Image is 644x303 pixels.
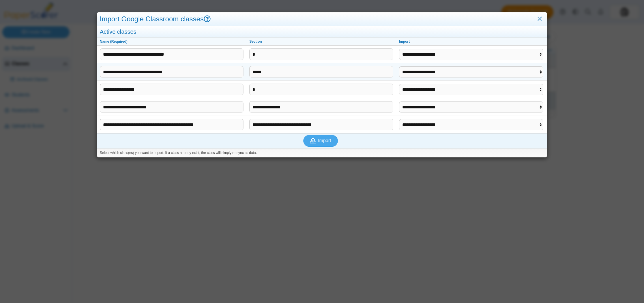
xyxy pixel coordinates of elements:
[535,14,544,24] a: Close
[97,26,547,38] div: Active classes
[396,38,547,46] th: Import
[97,12,547,26] div: Import Google Classroom classes
[97,148,547,157] div: Select which class(es) you want to import. If a class already exist, the class will simply re-syn...
[303,135,338,146] button: Import
[97,38,246,46] th: Name (Required)
[246,38,396,46] th: Section
[318,138,331,143] span: Import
